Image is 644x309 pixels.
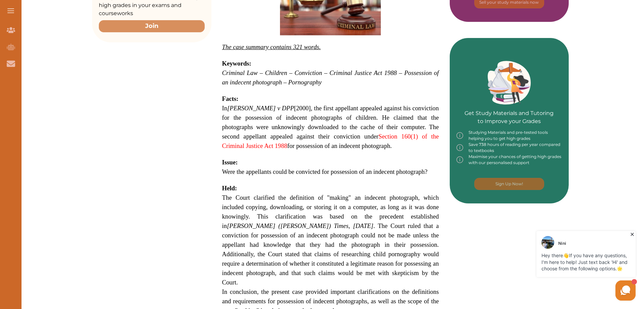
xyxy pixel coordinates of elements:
div: Save 738 hours of reading per year compared to textbooks [456,142,562,154]
button: Join [99,20,205,32]
div: Maximise your chances of getting high grades with our personalised support [456,154,562,166]
div: Studying Materials and pre-tested tools helping you to get high grades [456,129,562,142]
p: Sign Up Now! [495,181,523,187]
span: Were the appellants could be convicted for possession of an indecent photograph? [222,168,428,175]
em: Criminal Law – Children – Conviction – Criminal Justice Act 1988 – Possession of an indecent phot... [222,69,439,86]
span: In [2000], the first appellant appealed against his conviction for the possession of indecent pho... [222,105,439,149]
strong: Held: [222,185,237,192]
strong: Keywords: [222,60,251,67]
strong: Facts: [222,95,239,102]
img: info-img [456,154,463,166]
button: [object Object] [474,178,544,190]
strong: Issue: [222,159,238,166]
iframe: HelpCrunch [483,229,637,302]
iframe: Reviews Badge Ribbon Widget [458,230,586,246]
em: [PERSON_NAME] v DPP [227,105,294,112]
a: Section 160(1) of the Criminal Justice Act 1988 [222,133,439,149]
em: [PERSON_NAME] ([PERSON_NAME]) Times, [DATE] [227,222,373,229]
span: The Court clarified the definition of "making" an indecent photograph, which included copying, do... [222,194,439,286]
img: Green card image [488,61,531,105]
p: Get Study Materials and Tutoring to Improve your Grades [465,90,554,125]
img: info-img [456,129,463,142]
img: info-img [456,142,463,154]
em: The case summary contains 321 words. [222,43,321,50]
